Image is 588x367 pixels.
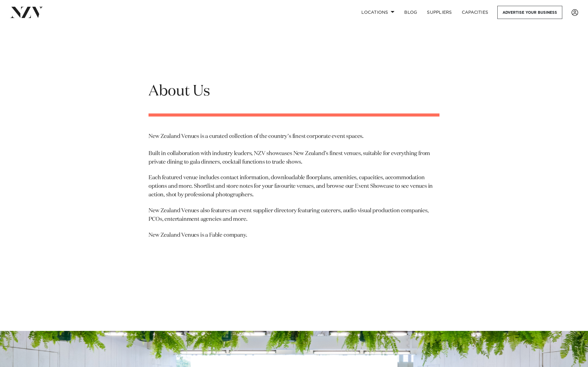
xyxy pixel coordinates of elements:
a: SUPPLIERS [422,6,457,19]
p: New Zealand Venues also features an event supplier directory featuring caterers, audio visual pro... [149,207,439,224]
img: nzv-logo.png [10,7,43,18]
p: Each featured venue includes contact information, downloadable floorplans, amenities, capacities,... [149,174,439,199]
a: Capacities [457,6,493,19]
h1: About Us [149,82,439,101]
p: New Zealand Venues is a Fable company. [149,231,439,240]
p: New Zealand Venues is a curated collection of the country’s finest corporate event spaces. Built ... [149,132,439,167]
a: BLOG [399,6,422,19]
a: Locations [356,6,399,19]
a: Advertise your business [497,6,562,19]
